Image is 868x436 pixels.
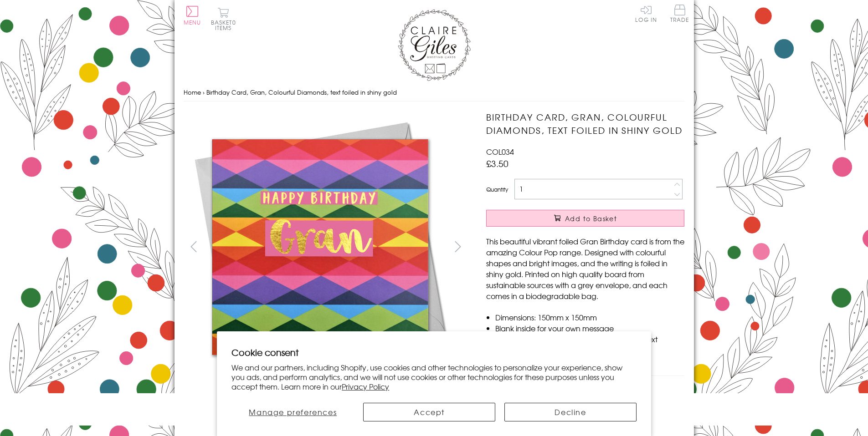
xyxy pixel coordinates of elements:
[184,83,685,102] nav: breadcrumbs
[486,157,508,170] span: £3.50
[184,6,201,25] button: Menu
[486,236,684,301] p: This beautiful vibrant foiled Gran Birthday card is from the amazing Colour Pop range. Designed w...
[249,406,337,417] span: Manage preferences
[635,5,657,22] a: Log In
[486,146,514,157] span: COL034
[206,88,397,96] span: Birthday Card, Gran, Colourful Diamonds, text foiled in shiny gold
[565,214,617,223] span: Add to Basket
[342,381,389,392] a: Privacy Policy
[495,323,684,334] li: Blank inside for your own message
[231,346,637,359] h2: Cookie consent
[231,363,637,391] p: We and our partners, including Shopify, use cookies and other technologies to personalize your ex...
[504,403,637,421] button: Decline
[447,236,468,257] button: next
[231,403,354,421] button: Manage preferences
[486,185,508,193] label: Quantity
[486,111,684,137] h1: Birthday Card, Gran, Colourful Diamonds, text foiled in shiny gold
[495,312,684,323] li: Dimensions: 150mm x 150mm
[398,9,471,81] img: Claire Giles Greetings Cards
[363,403,495,421] button: Accept
[215,18,236,32] span: 0 items
[211,7,236,30] button: Basket0 items
[468,111,741,384] img: Birthday Card, Gran, Colourful Diamonds, text foiled in shiny gold
[203,88,205,96] span: ›
[184,236,204,257] button: prev
[670,5,689,24] a: Trade
[670,5,689,22] span: Trade
[486,210,684,227] button: Add to Basket
[184,18,201,26] span: Menu
[184,88,201,96] a: Home
[183,111,457,384] img: Birthday Card, Gran, Colourful Diamonds, text foiled in shiny gold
